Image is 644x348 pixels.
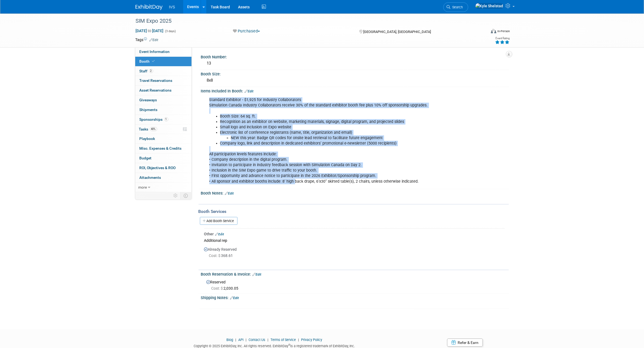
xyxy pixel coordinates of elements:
li: Small logo and inclusion on Expo website [220,125,446,130]
div: Event Format [454,28,510,36]
td: Toggle Event Tabs [180,192,191,199]
span: 2,030.05 [212,286,241,290]
a: Search [443,2,468,12]
span: Tasks [139,127,157,131]
span: | [266,338,270,342]
span: Playbook [140,136,155,141]
sup: ® [288,343,290,346]
div: 8x8 [205,76,505,85]
div: Booth Services [199,209,509,215]
a: Tasks40% [135,125,191,134]
span: Sponsorships [140,117,168,122]
span: Cost: $ [212,286,224,290]
div: Standard Exhibitor - $1,925 for Industry Collaborators Simulation Canada Industry Collaborators r... [206,95,449,187]
span: Event Information [140,49,170,54]
div: Booth Number: [201,53,509,60]
a: API [238,338,243,342]
img: Kyle Shelstad [475,3,504,9]
a: Privacy Policy [301,338,322,342]
span: 1 [164,117,168,121]
a: Budget [135,153,191,163]
a: Contact Us [249,338,265,342]
span: Asset Reservations [140,88,172,92]
a: Attachments [135,173,191,182]
a: Edit [150,38,158,42]
a: Travel Reservations [135,76,191,85]
a: Add Booth Service [200,217,237,225]
a: Shipments [135,105,191,115]
a: ROI, Objectives & ROO [135,163,191,173]
a: Playbook [135,134,191,143]
a: Event Information [135,47,191,56]
a: Staff2 [135,66,191,76]
span: | [297,338,300,342]
span: [DATE] [DATE] [136,28,164,33]
li: Company logo, link and description in dedicated exhibitors’ promotional e-newsletter (5000 recipi... [220,141,446,146]
span: IVS [169,5,175,9]
a: more [135,183,191,192]
a: Asset Reservations [135,86,191,95]
span: Giveaways [140,98,157,102]
div: Booth Size: [201,70,509,77]
span: more [138,185,147,189]
span: Cost: $ [209,253,221,258]
a: Giveaways [135,95,191,105]
span: Travel Reservations [140,78,173,83]
span: (3 days) [165,29,176,33]
li: NEW this year: Badge QR codes for onsite lead retrieval to facilitate future engagement [231,135,446,141]
img: ExhibitDay [136,5,163,10]
span: to [147,29,152,33]
li: Electronic list of conference registrants (name, title, organization and email) [220,130,446,141]
i: Booth reservation complete [152,60,155,63]
div: Other [204,231,505,237]
a: Misc. Expenses & Credits [135,144,191,153]
div: Shipping Notes: [201,294,509,301]
a: Edit [225,192,234,195]
span: [GEOGRAPHIC_DATA], [GEOGRAPHIC_DATA] [363,30,431,34]
td: Tags [136,37,158,42]
a: Blog [226,338,233,342]
div: Already Reserved [204,244,505,263]
span: ROI, Objectives & ROO [140,166,176,170]
div: Event Rating [495,37,510,40]
button: Purchased [231,28,262,34]
div: SIM Expo 2025 [134,16,478,26]
li: Booth Size: 64 sq. ft. [220,114,446,119]
span: Booth [140,59,156,63]
a: Booth [135,57,191,66]
span: Attachments [140,175,161,180]
div: Reserved [205,278,505,291]
span: | [244,338,248,342]
a: Edit [215,232,224,236]
a: Edit [245,89,254,93]
a: Edit [230,296,239,300]
span: Misc. Expenses & Credits [140,146,182,150]
span: | [234,338,237,342]
li: Recognition as an exhibitor on website, marketing materials, signage, digital program, and projec... [220,119,446,125]
div: 13 [205,59,505,68]
td: Personalize Event Tab Strip [171,192,181,199]
div: Items Included In Booth: [201,87,509,94]
img: Format-Inperson.png [491,29,496,33]
div: Booth Reservation & Invoice: [201,270,509,277]
a: Sponsorships1 [135,115,191,124]
span: Budget [140,156,152,160]
span: Shipments [140,108,158,112]
div: Additional rep [204,237,505,244]
span: Staff [140,69,153,73]
div: In-Person [497,29,510,33]
a: Refer & Earn [447,339,483,347]
a: Edit [253,273,262,276]
a: Terms of Service [270,338,296,342]
span: 40% [150,127,157,131]
span: 368.61 [209,253,235,258]
span: Search [451,5,463,9]
span: 2 [149,69,153,73]
div: Booth Notes: [201,189,509,196]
